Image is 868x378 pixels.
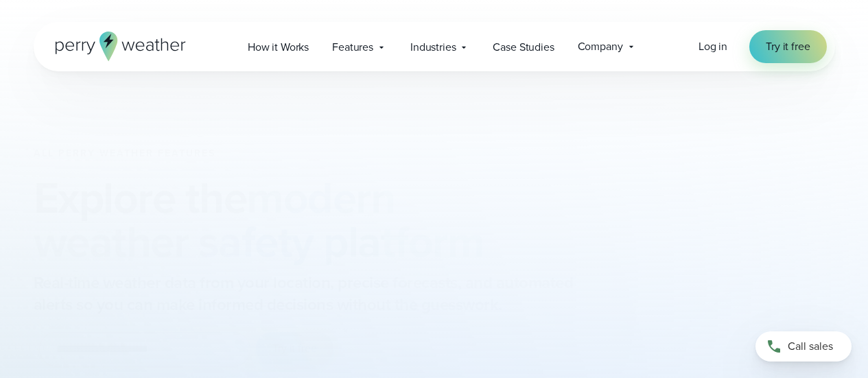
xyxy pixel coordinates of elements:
[749,30,826,63] a: Try it free
[788,338,833,355] span: Call sales
[493,39,554,56] span: Case Studies
[410,39,456,56] span: Industries
[332,39,373,56] span: Features
[236,33,320,61] a: How it Works
[755,331,852,362] a: Call sales
[699,38,727,54] span: Log in
[766,38,810,55] span: Try it free
[578,38,623,55] span: Company
[481,33,565,61] a: Case Studies
[248,39,309,56] span: How it Works
[699,38,727,55] a: Log in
